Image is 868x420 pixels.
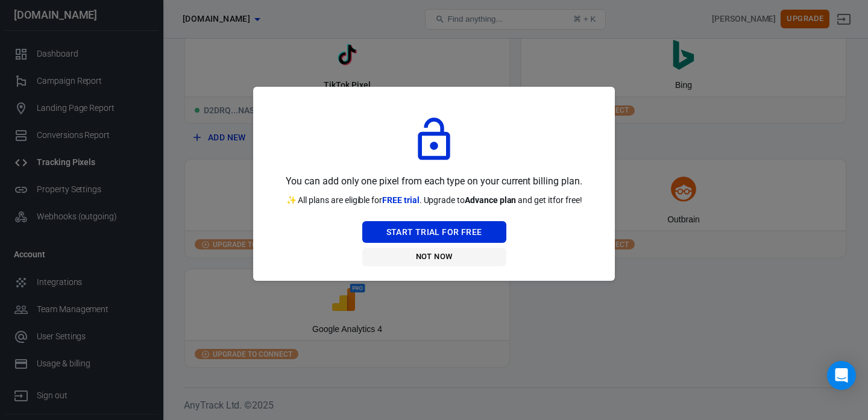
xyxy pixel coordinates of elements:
[382,195,420,205] span: FREE trial
[362,221,506,243] button: Start Trial For Free
[286,194,582,207] p: ✨ All plans are eligible for . Upgrade to and get it for free!
[827,361,856,390] div: Open Intercom Messenger
[362,248,506,266] button: Not Now
[286,174,582,189] p: You can add only one pixel from each type on your current billing plan.
[465,195,516,205] strong: Advance plan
